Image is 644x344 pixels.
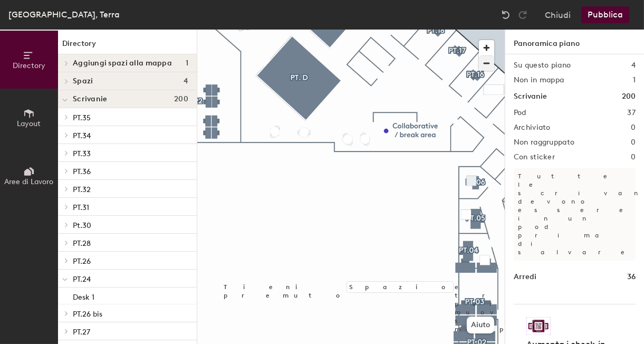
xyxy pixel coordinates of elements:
[514,138,574,147] h2: Non raggruppato
[73,95,108,103] span: Scrivanie
[514,91,547,102] h1: Scrivanie
[184,77,188,85] span: 4
[631,123,636,132] h2: 0
[517,9,528,20] img: Redo
[8,8,120,21] div: [GEOGRAPHIC_DATA], Terra
[73,167,91,176] span: PT.36
[73,185,91,194] span: PT.32
[545,6,571,23] button: Chiudi
[467,317,494,333] button: Aiuto
[514,271,536,283] h1: Arredi
[73,113,91,122] span: PT.35
[73,275,91,284] span: PT.24
[514,61,571,70] h2: Su questo piano
[73,257,91,266] span: PT.26
[17,119,41,128] span: Layout
[627,271,636,283] h1: 36
[505,30,644,54] h1: Panoramica piano
[581,6,629,23] button: Pubblica
[73,290,94,302] p: Desk 1
[73,131,91,140] span: PT.34
[631,153,636,161] h2: 0
[73,328,90,337] span: PT.27
[526,317,551,335] img: Logo adesivo
[627,109,636,117] h2: 37
[5,177,54,186] span: Aree di Lavoro
[631,138,636,147] h2: 0
[73,310,102,319] span: PT.26 bis
[514,123,551,132] h2: Archiviato
[186,59,188,68] span: 1
[501,9,511,20] img: Undo
[174,95,188,103] span: 200
[514,153,555,161] h2: Con sticker
[73,221,91,230] span: Pt.30
[631,61,636,70] h2: 4
[73,59,172,68] span: Aggiungi spazi alla mappa
[514,76,564,84] h2: Non in mappa
[73,203,89,212] span: PT.31
[13,61,45,70] span: Directory
[622,91,636,102] h1: 200
[633,76,636,84] h2: 1
[514,168,636,261] p: Tutte le scrivanie devono essere in un pod prima di salvare
[514,109,526,117] h2: Pod
[58,38,197,54] h1: Directory
[73,149,91,158] span: PT.33
[73,77,93,85] span: Spazi
[73,239,91,248] span: PT.28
